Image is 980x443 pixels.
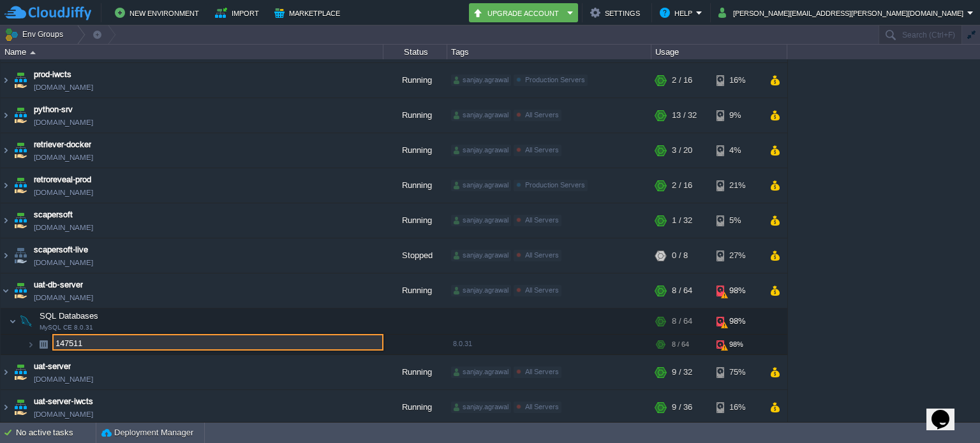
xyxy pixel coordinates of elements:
button: Env Groups [4,25,68,43]
a: [DOMAIN_NAME] [34,408,93,421]
span: All Servers [525,216,559,224]
span: All Servers [525,251,559,259]
a: scapersoft [34,208,73,221]
span: MySQL CE 8.0.31 [40,324,93,331]
div: 21% [716,168,758,203]
a: prod-iwcts [34,68,71,81]
button: Marketplace [274,5,344,20]
span: All Servers [525,111,559,119]
button: Import [215,5,263,20]
a: uat-db-server [34,279,83,291]
a: [DOMAIN_NAME] [34,186,93,199]
div: 13 / 32 [672,98,697,133]
div: 98% [716,273,758,308]
div: Running [383,98,447,133]
img: AMDAwAAAACH5BAEAAAAALAAAAAABAAEAAAICRAEAOw== [11,355,29,389]
span: Production Servers [525,181,585,189]
div: Running [383,273,447,308]
span: Production Servers [525,76,585,84]
button: [PERSON_NAME][EMAIL_ADDRESS][PERSON_NAME][DOMAIN_NAME] [718,5,967,20]
div: 16% [716,390,758,425]
iframe: chat widget [926,392,967,430]
a: [DOMAIN_NAME] [34,116,93,129]
a: uat-server [34,360,71,373]
a: [DOMAIN_NAME] [34,151,93,164]
img: AMDAwAAAACH5BAEAAAAALAAAAAABAAEAAAICRAEAOw== [11,168,29,203]
div: sanjay.agrawal [451,402,511,413]
span: 8.0.31 [453,340,472,347]
button: Help [660,5,696,20]
div: 8 / 64 [672,309,692,334]
img: AMDAwAAAACH5BAEAAAAALAAAAAABAAEAAAICRAEAOw== [1,390,11,425]
img: AMDAwAAAACH5BAEAAAAALAAAAAABAAEAAAICRAEAOw== [11,273,29,308]
span: All Servers [525,403,559,410]
img: AMDAwAAAACH5BAEAAAAALAAAAAABAAEAAAICRAEAOw== [1,203,11,238]
div: sanjay.agrawal [451,75,511,86]
div: Status [384,45,447,59]
button: Deployment Manager [101,426,193,439]
div: Running [383,355,447,389]
a: uat-server-iwcts [34,395,93,408]
span: [DOMAIN_NAME] [34,81,93,94]
div: 98% [716,309,758,334]
img: AMDAwAAAACH5BAEAAAAALAAAAAABAAEAAAICRAEAOw== [1,273,11,308]
img: AMDAwAAAACH5BAEAAAAALAAAAAABAAEAAAICRAEAOw== [11,390,29,425]
img: AMDAwAAAACH5BAEAAAAALAAAAAABAAEAAAICRAEAOw== [30,51,36,54]
span: All Servers [525,146,559,154]
div: sanjay.agrawal [451,285,511,296]
button: New Environment [115,5,203,20]
button: Settings [590,5,644,20]
div: Tags [448,45,651,59]
div: 75% [716,355,758,389]
img: CloudJiffy [4,5,91,21]
img: AMDAwAAAACH5BAEAAAAALAAAAAABAAEAAAICRAEAOw== [11,98,29,133]
img: AMDAwAAAACH5BAEAAAAALAAAAAABAAEAAAICRAEAOw== [27,335,34,354]
a: retroreveal-prod [34,173,91,186]
div: 1 / 32 [672,203,692,238]
div: sanjay.agrawal [451,215,511,226]
img: AMDAwAAAACH5BAEAAAAALAAAAAABAAEAAAICRAEAOw== [1,98,11,133]
div: 8 / 64 [672,273,692,308]
div: sanjay.agrawal [451,180,511,191]
a: [DOMAIN_NAME] [34,256,93,269]
img: AMDAwAAAACH5BAEAAAAALAAAAAABAAEAAAICRAEAOw== [17,309,35,334]
img: AMDAwAAAACH5BAEAAAAALAAAAAABAAEAAAICRAEAOw== [11,203,29,238]
span: [DOMAIN_NAME] [34,291,93,304]
div: 5% [716,203,758,238]
img: AMDAwAAAACH5BAEAAAAALAAAAAABAAEAAAICRAEAOw== [11,133,29,168]
div: 9 / 36 [672,390,692,425]
div: 27% [716,238,758,273]
div: 9 / 32 [672,355,692,389]
div: 2 / 16 [672,168,692,203]
a: scapersoft-live [34,243,88,256]
div: Running [383,63,447,98]
div: sanjay.agrawal [451,367,511,378]
a: retriever-docker [34,138,91,151]
img: AMDAwAAAACH5BAEAAAAALAAAAAABAAEAAAICRAEAOw== [11,63,29,98]
img: AMDAwAAAACH5BAEAAAAALAAAAAABAAEAAAICRAEAOw== [1,355,11,389]
div: 9% [716,98,758,133]
a: python-srv [34,103,73,116]
img: AMDAwAAAACH5BAEAAAAALAAAAAABAAEAAAICRAEAOw== [9,309,17,334]
img: AMDAwAAAACH5BAEAAAAALAAAAAABAAEAAAICRAEAOw== [1,168,11,203]
div: Running [383,133,447,168]
button: Upgrade Account [473,5,563,20]
div: Stopped [383,238,447,273]
div: sanjay.agrawal [451,250,511,261]
div: sanjay.agrawal [451,145,511,156]
a: [DOMAIN_NAME] [34,221,93,234]
div: 98% [716,335,758,354]
img: AMDAwAAAACH5BAEAAAAALAAAAAABAAEAAAICRAEAOw== [11,238,29,273]
div: Running [383,203,447,238]
div: 16% [716,63,758,98]
a: [DOMAIN_NAME] [34,373,93,386]
img: AMDAwAAAACH5BAEAAAAALAAAAAABAAEAAAICRAEAOw== [1,133,11,168]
